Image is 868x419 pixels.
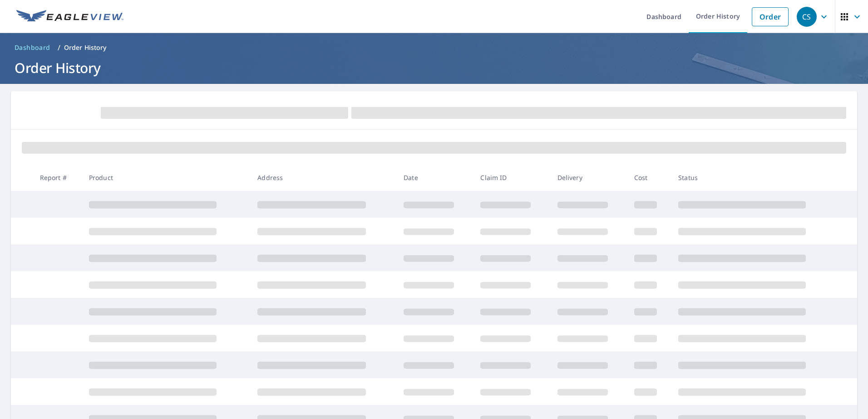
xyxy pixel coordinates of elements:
nav: breadcrumb [11,40,857,55]
th: Report # [33,164,82,191]
th: Status [671,164,840,191]
p: Order History [64,43,107,52]
th: Address [250,164,396,191]
th: Cost [627,164,671,191]
div: CS [797,7,817,27]
a: Dashboard [11,40,54,55]
th: Delivery [550,164,627,191]
th: Claim ID [473,164,550,191]
img: EV Logo [16,10,123,24]
span: Dashboard [15,43,50,52]
th: Product [82,164,251,191]
li: / [58,42,60,53]
th: Date [396,164,473,191]
a: Order [752,7,789,26]
h1: Order History [11,58,857,77]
